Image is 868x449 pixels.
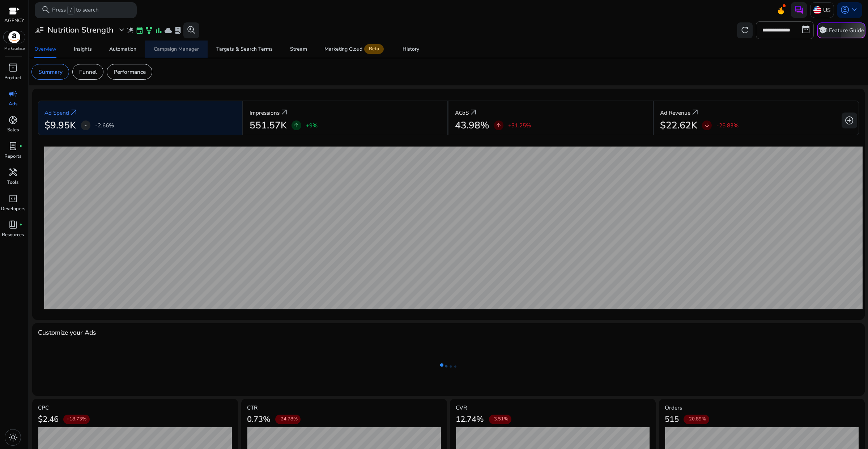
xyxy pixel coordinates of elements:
[44,109,69,117] p: Ad Spend
[8,168,18,177] span: handyman
[35,25,44,35] span: user_attributes
[508,123,531,128] p: +31.25%
[8,194,18,203] span: code_blocks
[47,25,114,35] h3: Nutrition Strength
[829,26,864,34] p: Feature Guide
[844,116,854,125] span: add_circle
[19,223,22,226] span: fiber_manual_record
[9,101,17,108] p: Ads
[52,6,99,14] p: Press to search
[687,416,706,423] span: -20.89%
[34,47,56,52] div: Overview
[247,415,271,424] h3: 0.73%
[306,123,318,128] p: +9%
[247,404,441,411] h5: CTR
[660,109,690,117] p: Ad Revenue
[4,75,21,82] p: Product
[813,6,821,14] img: us.svg
[278,416,298,423] span: -24.78%
[716,123,739,128] p: -25.83%
[704,122,710,129] span: arrow_downward
[19,145,22,148] span: fiber_manual_record
[280,108,289,117] a: arrow_outward
[67,6,74,14] span: /
[164,26,172,34] span: cloud
[7,179,18,186] p: Tools
[364,44,384,54] span: Beta
[250,120,287,131] h2: 551.57K
[293,122,299,129] span: arrow_upward
[737,22,753,38] button: refresh
[8,141,18,151] span: lab_profile
[216,47,273,52] div: Targets & Search Terms
[84,120,87,130] span: -
[8,63,18,72] span: inventory_2
[469,108,478,117] a: arrow_outward
[95,123,114,128] p: -2.66%
[4,17,24,25] p: AGENCY
[155,26,163,34] span: bar_chart
[8,433,18,442] span: light_mode
[67,416,86,423] span: +18.73%
[250,109,280,117] p: Impressions
[850,5,859,14] span: keyboard_arrow_down
[183,22,199,38] button: search_insights
[665,404,859,411] h5: Orders
[817,22,865,38] button: schoolFeature Guide
[823,4,830,16] p: US
[154,47,199,52] div: Campaign Manager
[8,115,18,125] span: donut_small
[290,47,307,52] div: Stream
[38,68,63,76] p: Summary
[174,26,182,34] span: lab_profile
[842,113,858,128] button: add_circle
[8,89,18,98] span: campaign
[187,25,196,35] span: search_insights
[117,25,126,35] span: expand_more
[665,415,679,424] h3: 515
[44,120,76,131] h2: $9.95K
[38,415,59,424] h3: $2.46
[69,108,78,117] a: arrow_outward
[38,329,96,336] h4: Customize your Ads
[145,26,153,34] span: family_history
[690,108,700,117] a: arrow_outward
[455,109,469,117] p: ACoS
[109,47,136,52] div: Automation
[840,5,850,14] span: account_circle
[456,404,650,411] h5: CVR
[38,404,232,411] h5: CPC
[403,47,419,52] div: History
[4,153,21,160] p: Reports
[4,46,25,51] p: Marketplace
[324,46,385,52] div: Marketing Cloud
[126,26,134,34] span: wand_stars
[495,122,502,129] span: arrow_upward
[41,5,51,14] span: search
[455,120,489,131] h2: 43.98%
[456,415,484,424] h3: 12.74%
[818,25,827,35] span: school
[79,68,97,76] p: Funnel
[7,127,19,134] p: Sales
[2,232,24,239] p: Resources
[4,31,25,43] img: amazon.svg
[1,206,25,213] p: Developers
[492,416,508,423] span: -3.51%
[740,25,749,35] span: refresh
[660,120,697,131] h2: $22.62K
[114,68,146,76] p: Performance
[136,26,144,34] span: event
[74,47,92,52] div: Insights
[8,220,18,229] span: book_4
